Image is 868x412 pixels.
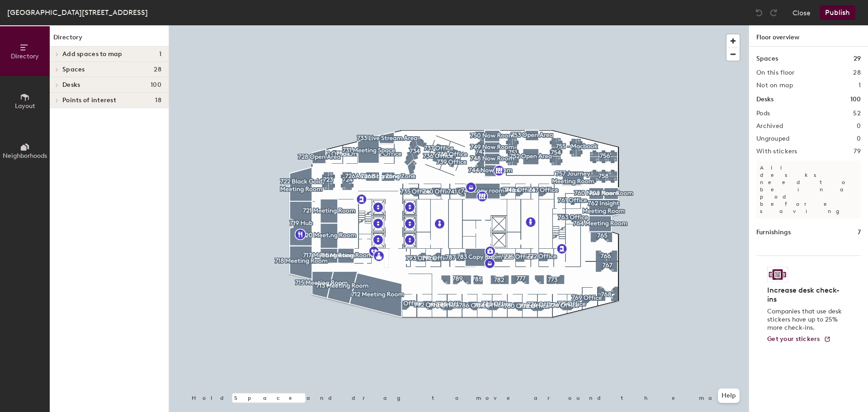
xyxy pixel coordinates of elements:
span: Neighborhoods [3,152,47,160]
h2: 52 [853,110,861,117]
span: 18 [155,97,161,104]
h2: 1 [859,82,861,89]
h4: Increase desk check-ins [767,286,844,304]
h1: Spaces [756,54,778,64]
h2: Not on map [756,82,793,89]
h1: 100 [850,95,861,104]
img: Undo [755,8,764,17]
button: Publish [820,5,855,20]
button: Help [718,388,740,403]
h2: Ungrouped [756,135,790,142]
img: Redo [769,8,778,17]
span: Spaces [62,66,85,73]
h1: Furnishings [756,227,791,237]
h1: 7 [858,227,861,237]
span: Directory [11,52,39,60]
div: [GEOGRAPHIC_DATA][STREET_ADDRESS] [7,7,148,18]
span: 1 [159,51,161,58]
h2: 79 [854,148,861,155]
span: Add spaces to map [62,51,123,58]
img: Sticker logo [767,267,788,282]
h1: Floor overview [749,25,868,47]
span: Layout [15,102,35,110]
button: Close [793,5,811,20]
span: Points of interest [62,97,116,104]
h2: Archived [756,123,783,130]
h1: Desks [756,95,774,104]
h2: With stickers [756,148,797,155]
h2: 28 [853,69,861,76]
h1: 29 [854,54,861,64]
h2: On this floor [756,69,795,76]
h2: Pods [756,110,770,117]
span: Desks [62,81,80,89]
p: Companies that use desk stickers have up to 25% more check-ins. [767,308,844,332]
a: Get your stickers [767,336,831,343]
span: 28 [154,66,161,73]
span: 100 [151,81,161,89]
span: Get your stickers [767,335,820,343]
h1: Directory [50,33,169,47]
p: All desks need to be in a pod before saving [756,161,861,218]
h2: 0 [857,135,861,142]
h2: 0 [857,123,861,130]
